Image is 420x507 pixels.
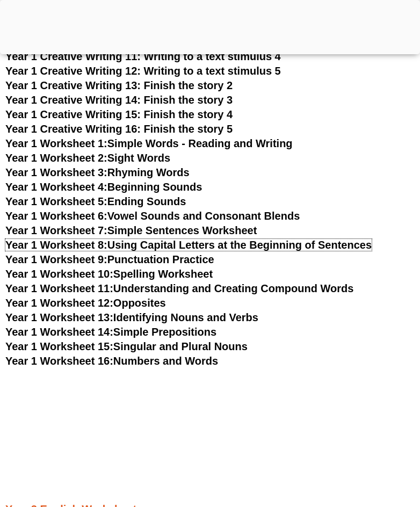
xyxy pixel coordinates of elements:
[5,152,170,164] a: Year 1 Worksheet 2:Sight Words
[5,368,415,474] iframe: Advertisement
[5,341,113,352] span: Year 1 Worksheet 15:
[5,137,293,149] a: Year 1 Worksheet 1:Simple Words - Reading and Writing
[5,195,107,207] span: Year 1 Worksheet 5:
[241,386,420,507] iframe: Chat Widget
[5,239,107,251] span: Year 1 Worksheet 8:
[5,210,107,222] span: Year 1 Worksheet 6:
[5,224,107,236] span: Year 1 Worksheet 7:
[5,312,113,323] span: Year 1 Worksheet 13:
[5,355,113,367] span: Year 1 Worksheet 16:
[5,166,107,178] span: Year 1 Worksheet 3:
[5,224,257,236] a: Year 1 Worksheet 7:Simple Sentences Worksheet
[5,137,107,149] span: Year 1 Worksheet 1:
[5,123,233,135] a: Year 1 Creative Writing 16: Finish the story 5
[5,195,186,207] a: Year 1 Worksheet 5:Ending Sounds
[5,326,216,338] a: Year 1 Worksheet 14:Simple Prepositions
[5,297,166,309] a: Year 1 Worksheet 12:Opposites
[5,326,113,338] span: Year 1 Worksheet 14:
[5,94,233,106] a: Year 1 Creative Writing 14: Finish the story 3
[5,268,113,280] span: Year 1 Worksheet 10:
[5,210,300,222] a: Year 1 Worksheet 6:Vowel Sounds and Consonant Blends
[5,239,372,251] a: Year 1 Worksheet 8:Using Capital Letters at the Beginning of Sentences
[5,341,248,352] a: Year 1 Worksheet 15:Singular and Plural Nouns
[5,283,113,294] span: Year 1 Worksheet 11:
[5,253,214,265] a: Year 1 Worksheet 9:Punctuation Practice
[5,108,233,120] a: Year 1 Creative Writing 15: Finish the story 4
[5,65,281,77] a: Year 1 Creative Writing 12: Writing to a text stimulus 5
[5,312,258,323] a: Year 1 Worksheet 13:Identifying Nouns and Verbs
[5,268,213,280] a: Year 1 Worksheet 10:Spelling Worksheet
[5,283,353,294] a: Year 1 Worksheet 11:Understanding and Creating Compound Words
[5,253,107,265] span: Year 1 Worksheet 9:
[5,152,107,164] span: Year 1 Worksheet 2:
[5,181,202,193] a: Year 1 Worksheet 4:Beginning Sounds
[5,355,218,367] a: Year 1 Worksheet 16:Numbers and Words
[5,297,113,309] span: Year 1 Worksheet 12:
[5,50,281,62] a: Year 1 Creative Writing 11: Writing to a text stimulus 4
[5,181,107,193] span: Year 1 Worksheet 4:
[5,79,233,91] a: Year 1 Creative Writing 13: Finish the story 2
[5,166,190,178] a: Year 1 Worksheet 3:Rhyming Words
